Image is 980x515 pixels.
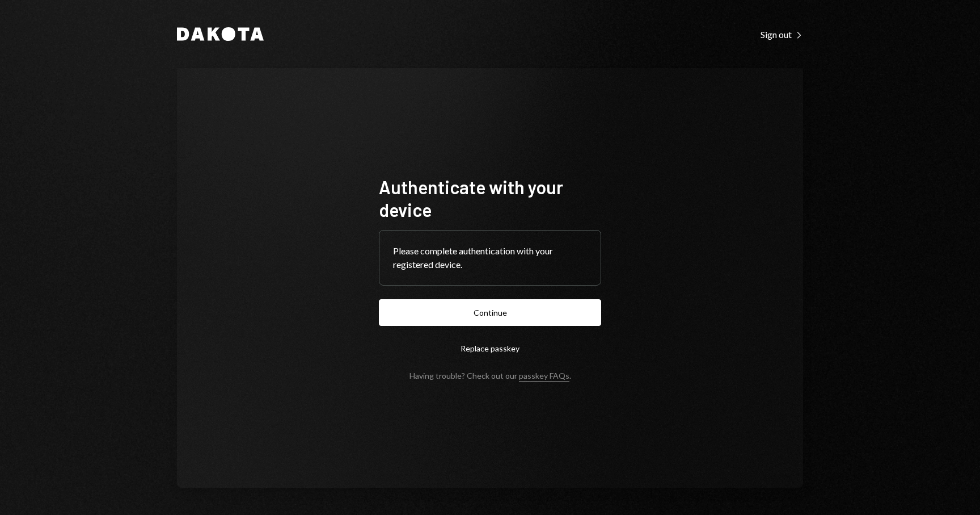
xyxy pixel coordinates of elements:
[761,29,803,40] div: Sign out
[409,371,571,380] div: Having trouble? Check out our .
[761,28,803,40] a: Sign out
[519,371,569,382] a: passkey FAQs
[379,299,601,326] button: Continue
[379,175,601,221] h1: Authenticate with your device
[393,244,587,271] div: Please complete authentication with your registered device.
[379,335,601,362] button: Replace passkey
